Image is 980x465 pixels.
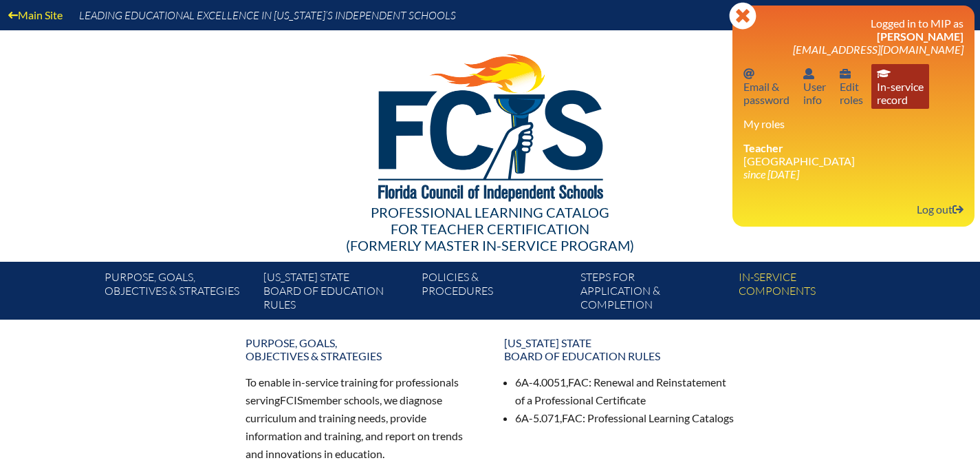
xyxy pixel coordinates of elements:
span: FAC [568,375,589,389]
p: To enable in-service training for professionals serving member schools, we diagnose curriculum an... [246,373,477,462]
a: [US_STATE] StateBoard of Education rules [496,331,743,368]
span: FAC [562,411,582,424]
a: [US_STATE] StateBoard of Education rules [258,267,416,320]
a: Purpose, goals,objectives & strategies [99,267,257,320]
a: In-service recordIn-servicerecord [871,64,929,109]
a: Main Site [3,6,68,24]
a: Policies &Procedures [416,267,574,320]
svg: User info [803,68,814,79]
h3: Logged in to MIP as [743,17,963,56]
svg: User info [840,68,851,79]
span: [EMAIL_ADDRESS][DOMAIN_NAME] [793,43,963,56]
span: FCIS [280,393,303,406]
a: User infoEditroles [834,64,869,109]
h3: My roles [743,117,963,130]
li: 6A-5.071, : Professional Learning Catalogs [515,409,735,427]
li: [GEOGRAPHIC_DATA] [743,141,963,180]
span: [PERSON_NAME] [877,30,963,43]
div: Professional Learning Catalog (formerly Master In-service Program) [94,204,886,254]
i: since [DATE] [743,167,799,180]
li: 6A-4.0051, : Renewal and Reinstatement of a Professional Certificate [515,373,735,409]
img: FCISlogo221.eps [348,30,632,218]
a: User infoUserinfo [798,64,831,109]
svg: Email password [743,68,754,79]
a: Log outLog out [911,200,969,218]
a: Steps forapplication & completion [575,267,733,320]
a: Purpose, goals,objectives & strategies [237,331,485,368]
svg: In-service record [877,68,891,79]
svg: Close [729,2,756,30]
svg: Log out [952,204,963,215]
span: for Teacher Certification [391,220,589,237]
span: Teacher [743,141,783,154]
a: Email passwordEmail &password [738,64,795,109]
a: In-servicecomponents [733,267,891,320]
